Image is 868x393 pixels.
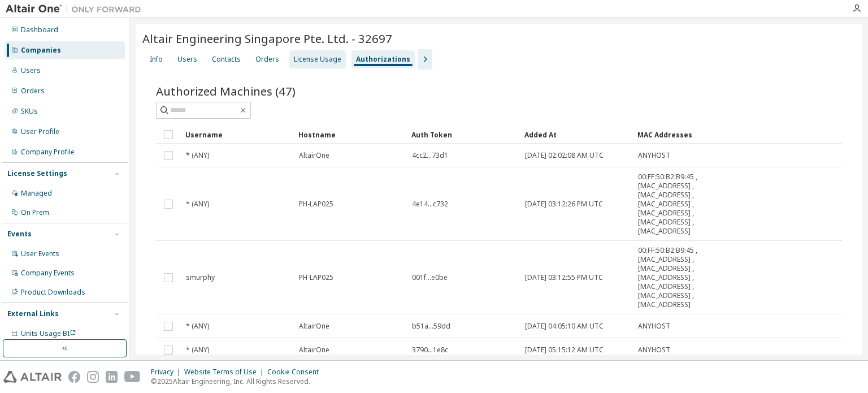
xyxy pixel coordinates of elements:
span: [DATE] 02:02:08 AM UTC [525,151,604,160]
span: Altair Engineering Singapore Pte. Ltd. - 32697 [142,31,392,46]
div: License Settings [7,169,67,178]
span: 4e14...c732 [412,200,448,209]
span: * (ANY) [186,322,209,331]
div: Privacy [151,368,184,377]
img: linkedin.svg [106,371,118,383]
span: PH-LAP025 [299,200,333,209]
span: ANYHOST [638,346,670,355]
img: facebook.svg [68,371,80,383]
div: Info [150,55,163,64]
img: youtube.svg [124,371,141,383]
span: AltairOne [299,151,329,160]
span: AltairOne [299,346,329,355]
div: Orders [255,55,279,64]
span: * (ANY) [186,346,209,355]
div: Dashboard [21,25,58,34]
div: Cookie Consent [267,368,325,377]
span: [DATE] 03:12:26 PM UTC [525,200,603,209]
div: Website Terms of Use [184,368,267,377]
div: Auth Token [411,126,515,144]
span: ANYHOST [638,322,670,331]
div: Events [7,230,32,239]
div: Company Events [21,269,75,278]
span: AltairOne [299,322,329,331]
div: Authorizations [356,55,410,64]
span: * (ANY) [186,200,209,209]
div: Added At [524,126,628,144]
span: PH-LAP025 [299,273,333,282]
div: Companies [21,46,61,55]
span: 001f...e0be [412,273,448,282]
div: License Usage [294,55,341,64]
span: 00:FF:50:B2:B9:45 , [MAC_ADDRESS] , [MAC_ADDRESS] , [MAC_ADDRESS] , [MAC_ADDRESS] , [MAC_ADDRESS]... [638,246,717,309]
span: b51a...59dd [412,322,450,331]
div: Users [21,66,41,75]
div: SKUs [21,107,38,116]
span: 4cc2...73d1 [412,151,448,160]
div: MAC Addresses [637,126,718,144]
div: User Events [21,249,59,258]
div: Managed [21,189,52,198]
div: Hostname [298,126,402,144]
div: Product Downloads [21,288,85,297]
img: instagram.svg [87,371,99,383]
div: Users [177,55,197,64]
div: Company Profile [21,148,75,157]
span: 00:FF:50:B2:B9:45 , [MAC_ADDRESS] , [MAC_ADDRESS] , [MAC_ADDRESS] , [MAC_ADDRESS] , [MAC_ADDRESS]... [638,172,717,236]
p: © 2025 Altair Engineering, Inc. All Rights Reserved. [151,377,325,386]
img: Altair One [6,3,147,15]
span: ANYHOST [638,151,670,160]
span: [DATE] 04:05:10 AM UTC [525,322,604,331]
div: On Prem [21,208,49,217]
div: User Profile [21,127,59,136]
div: External Links [7,309,59,318]
div: Orders [21,87,45,96]
span: smurphy [186,273,215,282]
span: 3790...1e8c [412,346,448,355]
div: Username [185,126,289,144]
span: [DATE] 03:12:55 PM UTC [525,273,603,282]
div: Contacts [212,55,241,64]
img: altair_logo.svg [3,371,62,383]
span: * (ANY) [186,151,209,160]
span: Units Usage BI [21,329,76,338]
span: Authorized Machines (47) [156,83,296,99]
span: [DATE] 05:15:12 AM UTC [525,346,604,355]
